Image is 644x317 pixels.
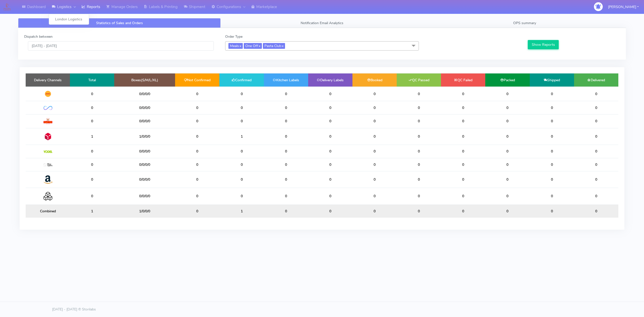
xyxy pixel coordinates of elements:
[44,118,52,124] img: Royal Mail
[352,145,397,158] td: 0
[574,128,618,145] td: 0
[441,114,485,128] td: 0
[308,87,352,101] td: 0
[352,171,397,188] td: 0
[70,145,114,158] td: 0
[530,101,574,114] td: 0
[352,205,397,218] td: 0
[441,188,485,205] td: 0
[530,145,574,158] td: 0
[44,175,52,184] img: Amazon
[70,87,114,101] td: 0
[397,128,441,145] td: 0
[397,158,441,171] td: 0
[308,145,352,158] td: 0
[352,158,397,171] td: 0
[530,188,574,205] td: 0
[301,21,343,25] span: Notification Email Analytics
[114,87,175,101] td: 0/0/0/0
[352,188,397,205] td: 0
[352,87,397,101] td: 0
[308,114,352,128] td: 0
[219,73,264,87] td: Confirmed
[264,73,308,87] td: Kitchen Labels
[308,128,352,145] td: 0
[70,114,114,128] td: 0
[44,163,52,167] img: MaxOptra
[574,158,618,171] td: 0
[114,73,175,87] td: Boxes(S/M/L/XL)
[114,145,175,158] td: 0/0/0/0
[441,171,485,188] td: 0
[397,87,441,101] td: 0
[485,101,530,114] td: 0
[574,145,618,158] td: 0
[175,73,219,87] td: Not Confirmed
[264,188,308,205] td: 0
[604,2,642,12] button: [PERSON_NAME]
[574,171,618,188] td: 0
[263,43,285,49] span: Pasta Club
[114,188,175,205] td: 0/0/0/0
[219,145,264,158] td: 0
[528,40,559,49] button: Show Reports
[441,73,485,87] td: QC Failed
[175,87,219,101] td: 0
[264,114,308,128] td: 0
[308,101,352,114] td: 0
[397,171,441,188] td: 0
[264,101,308,114] td: 0
[70,158,114,171] td: 0
[530,73,574,87] td: Shipped
[574,101,618,114] td: 0
[530,87,574,101] td: 0
[308,171,352,188] td: 0
[219,101,264,114] td: 0
[308,188,352,205] td: 0
[574,87,618,101] td: 0
[574,114,618,128] td: 0
[175,145,219,158] td: 0
[219,205,264,218] td: 1
[441,145,485,158] td: 0
[219,158,264,171] td: 0
[114,114,175,128] td: 0/0/0/0
[228,43,243,49] span: Meals
[397,145,441,158] td: 0
[574,205,618,218] td: 0
[530,171,574,188] td: 0
[175,114,219,128] td: 0
[175,128,219,145] td: 0
[441,128,485,145] td: 0
[264,145,308,158] td: 0
[225,34,243,39] label: Order Type
[485,188,530,205] td: 0
[70,188,114,205] td: 0
[175,171,219,188] td: 0
[513,21,536,25] span: OPS summary
[397,73,441,87] td: QC Passed
[352,114,397,128] td: 0
[485,205,530,218] td: 0
[70,128,114,145] td: 1
[485,158,530,171] td: 0
[44,106,52,110] img: OnFleet
[352,128,397,145] td: 0
[485,73,530,87] td: Packed
[239,43,241,48] a: x
[485,128,530,145] td: 0
[264,87,308,101] td: 0
[44,91,52,97] img: DHL
[441,87,485,101] td: 0
[441,101,485,114] td: 0
[219,188,264,205] td: 0
[308,205,352,218] td: 0
[530,205,574,218] td: 0
[264,205,308,218] td: 0
[397,114,441,128] td: 0
[175,188,219,205] td: 0
[308,73,352,87] td: Delivery Labels
[96,21,143,25] span: Statistics of Sales and Orders
[530,158,574,171] td: 0
[397,205,441,218] td: 0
